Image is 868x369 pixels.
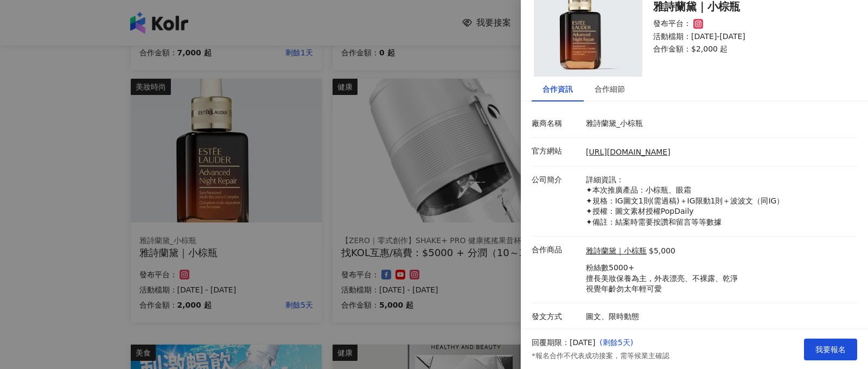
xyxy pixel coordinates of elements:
[532,175,580,186] p: 公司簡介
[804,339,857,360] button: 我要報名
[532,245,580,256] p: 合作商品
[532,118,580,129] p: 廠商名稱
[649,246,675,257] p: $5,000
[586,263,738,295] p: 粉絲數5000+ 擅長美妝保養為主，外表漂亮、不裸露、乾淨 視覺年齡勿太年輕可愛
[653,31,844,42] p: 活動檔期：[DATE]-[DATE]
[586,311,852,322] p: 圖文、限時動態
[586,148,671,156] a: [URL][DOMAIN_NAME]
[815,345,846,354] span: 我要報名
[586,175,852,228] p: 詳細資訊： ✦本次推廣產品：小棕瓶、眼霜 ✦規格：IG圖文1則(需過稿)＋IG限動1則＋波波文（同IG） ✦授權：圖文素材授權PopDaily ✦備註：結案時需要按讚和留言等等數據
[599,338,669,348] p: ( 剩餘5天 )
[595,83,625,95] div: 合作細節
[532,351,669,361] p: *報名合作不代表成功接案，需等候業主確認
[653,1,844,13] div: 雅詩蘭黛｜小棕瓶
[532,311,580,322] p: 發文方式
[653,44,844,55] p: 合作金額： $2,000 起
[586,118,852,129] p: 雅詩蘭黛_小棕瓶
[532,146,580,157] p: 官方網站
[586,246,647,257] a: 雅詩蘭黛｜小棕瓶
[653,18,691,29] p: 發布平台：
[542,83,573,95] div: 合作資訊
[532,338,595,348] p: 回覆期限：[DATE]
